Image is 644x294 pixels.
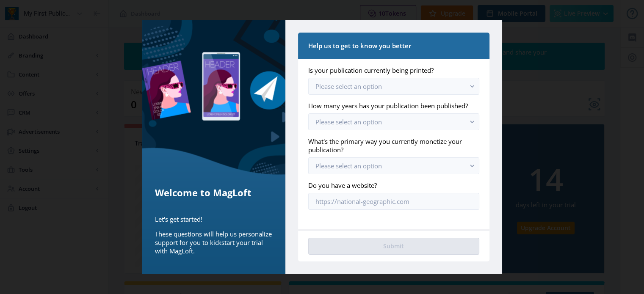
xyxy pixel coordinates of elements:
[315,162,382,170] span: Please select an option
[308,78,479,95] button: Please select an option
[308,137,472,154] label: What's the primary way you currently monetize your publication?
[315,118,382,126] span: Please select an option
[308,238,479,255] button: Submit
[308,181,472,190] label: Do you have a website?
[308,113,479,130] button: Please select an option
[155,230,273,255] p: These questions will help us personalize support for you to kickstart your trial with MagLoft.
[315,82,382,91] span: Please select an option
[308,66,472,74] label: Is your publication currently being printed?
[308,157,479,174] button: Please select an option
[298,33,489,59] nb-card-header: Help us to get to know you better
[308,102,472,110] label: How many years has your publication been published?
[155,215,273,223] p: Let's get started!
[155,186,273,199] h5: Welcome to MagLoft
[308,193,479,210] input: https://national-geographic.com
